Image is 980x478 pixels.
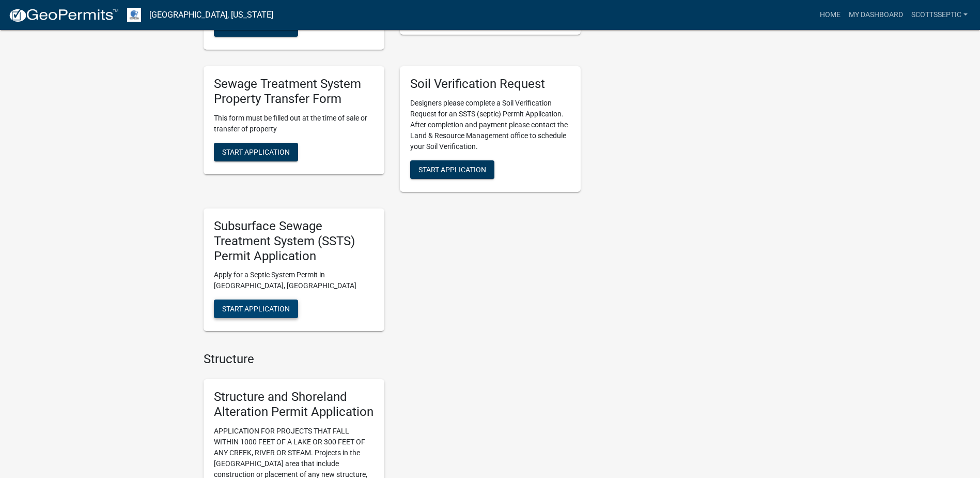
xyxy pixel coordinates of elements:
p: Apply for a Septic System Permit in [GEOGRAPHIC_DATA], [GEOGRAPHIC_DATA] [214,270,374,291]
button: Start Application [214,300,298,318]
p: Designers please complete a Soil Verification Request for an SSTS (septic) Permit Application. Af... [410,98,570,152]
a: Home [816,5,845,25]
img: Otter Tail County, Minnesota [127,8,141,22]
a: [GEOGRAPHIC_DATA], [US_STATE] [149,6,273,24]
button: Start Application [410,160,494,179]
span: Start Application [222,147,290,156]
a: scottsseptic [907,5,972,25]
span: Start Application [222,23,290,32]
span: Start Application [222,305,290,313]
h5: Subsurface Sewage Treatment System (SSTS) Permit Application [214,219,374,263]
p: This form must be filled out at the time of sale or transfer of property [214,113,374,135]
button: Start Application [214,143,298,161]
h4: Structure [204,352,581,367]
span: Start Application [418,166,486,174]
a: My Dashboard [845,5,907,25]
h5: Structure and Shoreland Alteration Permit Application [214,390,374,420]
h5: Soil Verification Request [410,77,570,92]
h5: Sewage Treatment System Property Transfer Form [214,77,374,107]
